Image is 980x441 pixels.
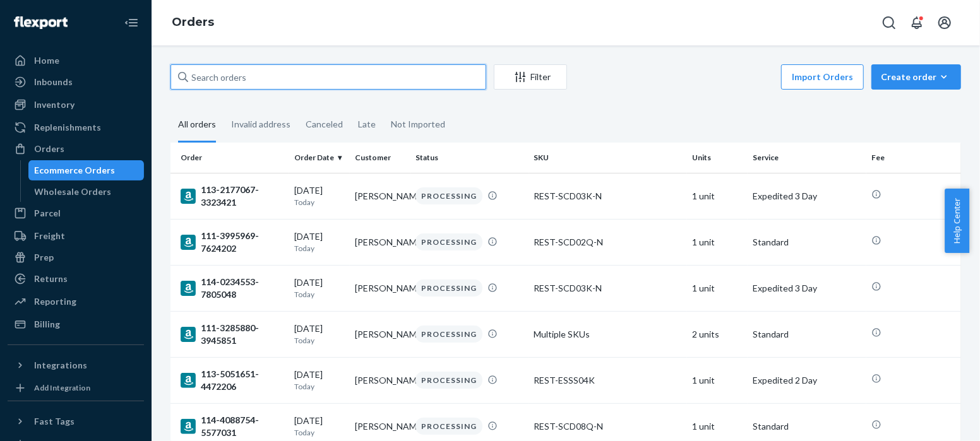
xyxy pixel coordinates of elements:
a: Home [8,50,144,71]
p: Expedited 2 Day [753,374,861,387]
div: [DATE] [294,184,345,208]
p: Today [294,289,345,300]
div: Ecommerce Orders [35,164,116,177]
div: PROCESSING [415,326,482,343]
div: PROCESSING [415,233,482,250]
p: Today [294,243,345,254]
div: Freight [34,230,65,242]
div: Integrations [34,359,87,372]
a: Add Integration [8,380,144,396]
p: Today [294,335,345,346]
p: Standard [753,420,861,433]
div: 111-3285880-3945851 [181,322,284,347]
td: 2 units [687,311,748,357]
td: 1 unit [687,357,748,403]
div: REST-SCD03K-N [534,282,682,295]
div: Customer [355,152,405,163]
td: 1 unit [687,173,748,219]
div: Home [34,54,59,67]
th: Fee [866,143,961,173]
a: Billing [8,314,144,334]
div: Not Imported [391,108,445,141]
div: Billing [34,318,60,331]
input: Search orders [170,64,486,90]
a: Orders [8,139,144,159]
div: 113-2177067-3323421 [181,184,284,209]
a: Inbounds [8,72,144,92]
td: [PERSON_NAME] [350,311,410,357]
td: [PERSON_NAME] [350,357,410,403]
div: REST-SCD08Q-N [534,420,682,433]
p: Expedited 3 Day [753,282,861,295]
td: [PERSON_NAME] [350,173,410,219]
div: Parcel [34,207,61,220]
div: [DATE] [294,230,345,254]
div: Late [358,108,376,141]
p: Today [294,427,345,438]
a: Replenishments [8,117,144,138]
div: Filter [494,71,566,83]
a: Wholesale Orders [28,182,145,202]
div: Replenishments [34,121,101,134]
a: Prep [8,247,144,268]
button: Open notifications [904,10,929,35]
div: Create order [881,71,952,83]
th: Service [748,143,866,173]
div: Returns [34,273,68,285]
th: Order Date [289,143,350,173]
div: REST-SCD02Q-N [534,236,682,249]
div: [DATE] [294,276,345,300]
a: Ecommerce Orders [28,160,145,180]
div: Add Integration [34,382,90,393]
div: Prep [34,251,54,264]
div: Canceled [306,108,343,141]
div: [DATE] [294,415,345,438]
p: Standard [753,236,861,249]
a: Orders [172,15,214,29]
div: Invalid address [231,108,290,141]
div: PROCESSING [415,418,482,435]
a: Freight [8,226,144,246]
div: PROCESSING [415,372,482,389]
th: Status [410,143,529,173]
div: 114-4088754-5577031 [181,414,284,439]
a: Parcel [8,203,144,223]
button: Create order [871,64,961,90]
p: Expedited 3 Day [753,190,861,203]
div: [DATE] [294,368,345,392]
div: Fast Tags [34,415,75,428]
td: [PERSON_NAME] [350,219,410,265]
button: Open account menu [932,10,957,35]
div: All orders [178,108,216,143]
td: 1 unit [687,265,748,311]
img: Flexport logo [14,16,68,29]
button: Import Orders [781,64,864,90]
th: Units [687,143,748,173]
div: PROCESSING [415,279,482,297]
ol: breadcrumbs [162,4,224,41]
div: 111-3995969-7624202 [181,230,284,255]
a: Reporting [8,291,144,312]
button: Integrations [8,355,144,375]
button: Filter [494,64,567,90]
td: 1 unit [687,219,748,265]
div: [DATE] [294,322,345,346]
div: 114-0234553-7805048 [181,276,284,301]
div: Inbounds [34,76,73,88]
button: Help Center [945,189,969,253]
div: REST-ESSS04K [534,374,682,387]
p: Today [294,381,345,392]
div: PROCESSING [415,187,482,204]
td: [PERSON_NAME] [350,265,410,311]
p: Today [294,197,345,208]
button: Fast Tags [8,411,144,432]
div: 113-5051651-4472206 [181,368,284,393]
div: Wholesale Orders [35,185,112,198]
div: Orders [34,143,64,155]
div: REST-SCD03K-N [534,190,682,203]
button: Close Navigation [119,10,144,35]
div: Reporting [34,295,76,308]
a: Inventory [8,95,144,115]
p: Standard [753,328,861,341]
